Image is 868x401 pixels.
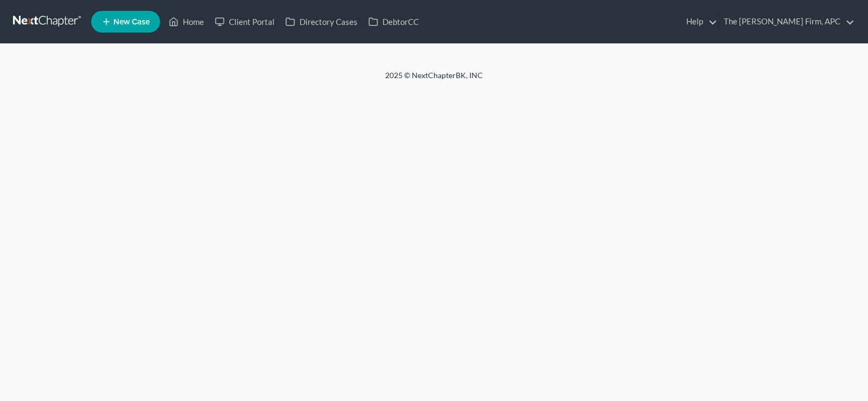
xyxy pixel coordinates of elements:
a: Help [681,12,717,31]
div: 2025 © NextChapterBK, INC [125,70,743,90]
a: Home [163,12,209,31]
a: Directory Cases [280,12,363,31]
a: The [PERSON_NAME] Firm, APC [718,12,854,31]
new-legal-case-button: New Case [91,11,160,33]
a: DebtorCC [363,12,424,31]
a: Client Portal [209,12,280,31]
